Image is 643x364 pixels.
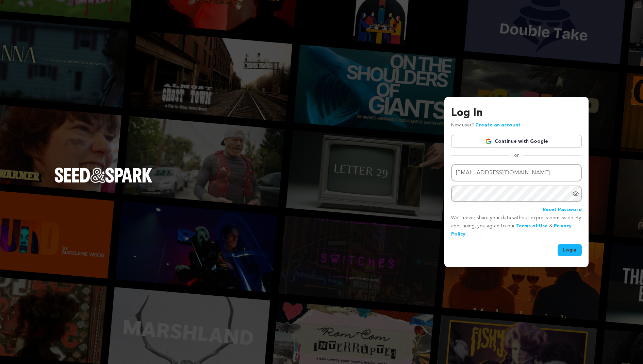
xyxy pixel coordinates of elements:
[510,152,523,159] span: or
[558,244,582,256] button: Login
[54,168,152,183] img: Seed&Spark Logo
[451,105,582,121] h3: Log In
[475,123,521,127] a: Create an account
[451,214,582,238] p: We’ll never share your data without express permission. By continuing, you agree to our & .
[485,138,492,145] img: Google logo
[451,121,521,129] p: New user?
[543,206,582,214] a: Reset Password
[451,135,582,148] a: Continue with Google
[451,164,582,181] input: Email address
[516,224,548,228] a: Terms of Use
[572,190,579,197] a: Show password as plain text. Warning: this will display your password on the screen.
[54,168,152,196] a: Seed&Spark Homepage
[451,224,572,237] a: Privacy Policy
